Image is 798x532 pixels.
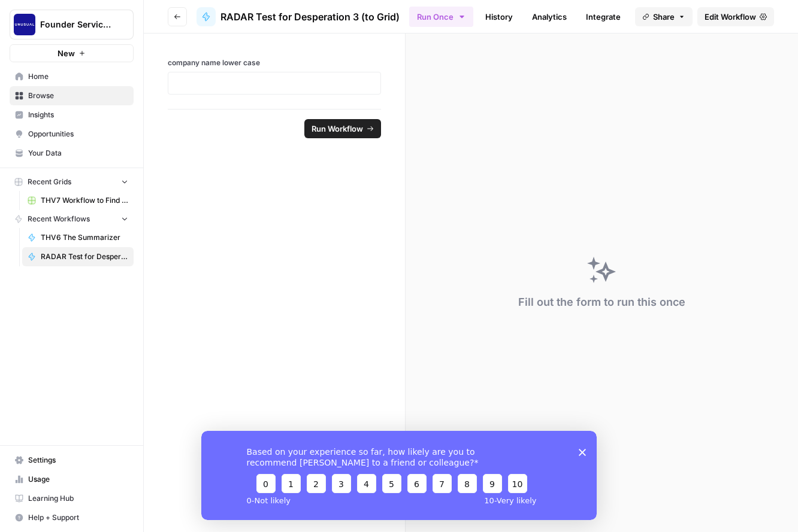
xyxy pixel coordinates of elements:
[28,214,90,224] span: Recent Workflows
[28,90,128,101] span: Browse
[14,14,35,35] img: Founder Services - Unusual Ventures Logo
[28,110,128,120] span: Insights
[22,191,134,210] a: THV7 Workflow to Find and Create Quality Reachouts
[653,11,675,23] span: Share
[635,7,693,26] button: Share
[10,508,134,527] button: Help + Support
[28,455,128,466] span: Settings
[705,11,756,23] span: Edit Workflow
[10,10,134,39] button: Workspace: Founder Services - Unusual Ventures
[28,512,128,523] span: Help + Support
[10,451,134,470] a: Settings
[10,210,134,228] button: Recent Workflows
[22,247,134,266] a: RADAR Test for Desperation 3 (to Grid)
[10,67,134,86] a: Home
[10,86,134,105] a: Browse
[58,47,75,59] span: New
[10,470,134,489] a: Usage
[518,294,685,311] div: Fill out the form to run this once
[10,489,134,508] a: Learning Hub
[10,144,134,163] a: Your Data
[28,129,128,139] span: Opportunities
[312,123,363,135] span: Run Workflow
[41,251,128,262] span: RADAR Test for Desperation 3 (to Grid)
[28,71,128,82] span: Home
[697,7,774,26] a: Edit Workflow
[579,7,628,26] a: Integrate
[201,431,597,520] iframe: Survey from AirOps
[28,474,128,485] span: Usage
[168,57,381,68] label: company name lower case
[409,7,473,27] button: Run Once
[28,177,71,187] span: Recent Grids
[41,232,128,243] span: THV6 The Summarizer
[525,7,574,26] a: Analytics
[40,19,113,31] span: Founder Services - Unusual Ventures
[10,44,134,62] button: New
[10,173,134,191] button: Recent Grids
[28,148,128,159] span: Your Data
[304,119,381,138] button: Run Workflow
[220,10,400,24] span: RADAR Test for Desperation 3 (to Grid)
[478,7,520,26] a: History
[197,7,400,26] a: RADAR Test for Desperation 3 (to Grid)
[10,105,134,124] a: Insights
[28,493,128,504] span: Learning Hub
[22,228,134,247] a: THV6 The Summarizer
[10,124,134,144] a: Opportunities
[41,195,128,206] span: THV7 Workflow to Find and Create Quality Reachouts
